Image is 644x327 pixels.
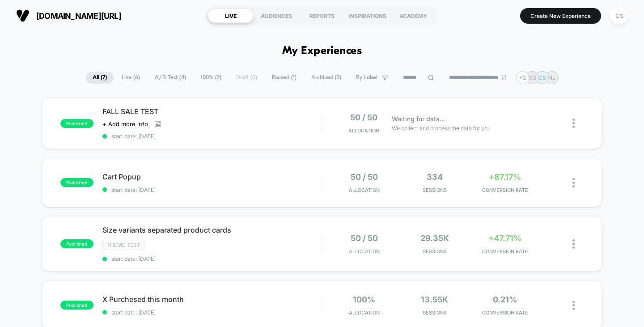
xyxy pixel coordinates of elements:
[572,239,575,249] img: close
[254,8,299,23] div: AUDIENCES
[572,301,575,310] img: close
[102,172,322,181] span: Cart Popup
[208,8,254,23] div: LIVE
[353,295,375,304] span: 100%
[194,72,228,84] span: 100% ( 2 )
[548,74,555,81] p: NL
[102,107,322,116] span: FALL SALE TEST
[265,72,303,84] span: Paused ( 1 )
[60,178,93,187] span: published
[102,240,144,250] span: Theme Test
[349,310,380,316] span: Allocation
[390,8,436,23] div: ACADEMY
[529,74,536,81] p: SG
[16,9,30,22] img: Visually logo
[345,8,390,23] div: INSPIRATIONS
[351,172,378,182] span: 50 / 50
[402,248,467,255] span: Sessions
[520,8,601,24] button: Create New Experience
[148,72,193,84] span: A/B Test ( 4 )
[488,234,521,243] span: +47.71%
[102,295,322,304] span: X Purchesed this month
[421,295,448,304] span: 13.55k
[348,127,379,134] span: Allocation
[392,124,491,132] span: We collect and process the data for you
[538,74,546,81] p: CS
[115,72,147,84] span: Live ( 6 )
[60,301,93,310] span: published
[305,72,348,84] span: Archived ( 2 )
[501,75,507,80] img: end
[299,8,345,23] div: REPORTS
[472,248,538,255] span: CONVERSION RATE
[13,8,124,23] button: [DOMAIN_NAME][URL]
[472,310,538,316] span: CONVERSION RATE
[102,309,322,316] span: start date: [DATE]
[102,133,322,140] span: start date: [DATE]
[350,113,377,122] span: 50 / 50
[608,7,631,25] button: CS
[392,114,445,124] span: Waiting for data...
[282,45,362,58] h1: My Experiences
[516,71,529,84] div: + 2
[610,7,628,25] div: CS
[102,225,322,234] span: Size variants separated product cards
[572,178,575,187] img: close
[36,11,121,21] span: [DOMAIN_NAME][URL]
[420,234,449,243] span: 29.35k
[349,248,380,255] span: Allocation
[427,172,443,182] span: 334
[402,310,467,316] span: Sessions
[60,119,93,128] span: published
[572,119,575,128] img: close
[60,239,93,248] span: published
[356,74,377,81] span: By Label
[86,72,114,84] span: All ( 7 )
[472,187,538,193] span: CONVERSION RATE
[351,234,378,243] span: 50 / 50
[489,172,521,182] span: +87.17%
[349,187,380,193] span: Allocation
[402,187,467,193] span: Sessions
[102,255,322,262] span: start date: [DATE]
[102,187,322,193] span: start date: [DATE]
[493,295,517,304] span: 0.21%
[102,120,148,127] span: + Add more info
